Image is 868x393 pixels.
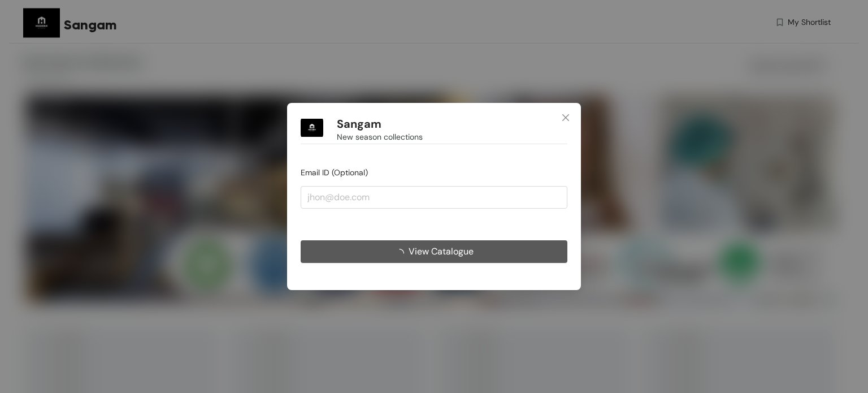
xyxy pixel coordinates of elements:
span: loading [395,249,409,258]
span: Email ID (Optional) [301,167,368,178]
input: jhon@doe.com [301,186,567,209]
button: View Catalogue [301,240,567,263]
img: Buyer Portal [301,116,323,139]
span: New season collections [337,131,423,143]
span: close [561,113,570,122]
button: Close [550,103,581,133]
span: View Catalogue [409,244,474,258]
h1: Sangam [337,117,381,131]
